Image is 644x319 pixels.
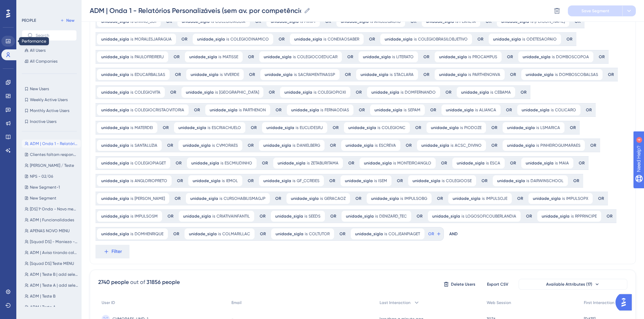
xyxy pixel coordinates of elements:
[408,107,420,113] span: SEPAM
[392,54,395,60] span: is
[421,143,449,148] span: unidade_sigla
[210,107,238,113] span: unidade_sigla
[297,54,337,60] span: COLEGIOCOEDUCAR
[291,196,319,201] span: unidade_sigla
[30,163,74,168] span: [PERSON_NAME] / Teste
[22,18,36,23] div: PEOPLE
[468,54,471,60] span: is
[536,143,539,148] span: is
[225,160,252,166] span: ESCMIUDINHO
[30,174,53,179] span: NPS - 02/06
[460,125,463,130] span: is
[297,143,320,148] span: DANIELBERG
[293,143,295,148] span: is
[22,303,81,311] button: ADM | Teste A
[570,125,576,130] div: OR
[101,196,129,201] span: unidade_sigla
[181,36,187,42] div: OR
[30,283,78,288] span: ADM | Teste A | add seleção
[566,196,588,201] span: IMPULSOPX
[507,125,535,130] span: unidade_sigla
[446,90,451,95] div: OR
[22,183,81,191] button: New Segment-1
[493,36,521,42] span: unidade_sigla
[2,4,14,16] img: launcher-image-alternative-text
[355,196,361,201] div: OR
[130,178,133,184] span: is
[30,86,49,92] span: New Users
[167,143,173,148] div: OR
[135,143,157,148] span: SANTALUZIA
[30,97,68,102] span: Weekly Active Users
[30,261,74,266] span: [Squad DS] Teste MENU
[400,196,403,201] span: is
[251,125,257,130] div: OR
[555,72,558,77] span: is
[216,143,238,148] span: CVMORAES
[482,196,485,201] span: is
[598,196,604,201] div: OR
[263,143,291,148] span: unidade_sigla
[378,178,387,184] span: ISEM
[536,125,539,130] span: is
[479,107,496,113] span: ALIANCA
[22,46,77,54] button: All Users
[30,217,74,223] span: ADM | Funcionalidades
[135,90,160,95] span: COLEGIOVITA
[300,125,323,130] span: EUCLIDESRJ
[481,279,515,290] button: Export CSV
[394,72,414,77] span: STACLARA
[599,54,605,60] div: OR
[314,90,316,95] span: is
[568,5,622,16] button: Save Segment
[22,57,77,65] button: All Companies
[47,3,49,9] div: 4
[101,213,129,219] span: unidade_sigla
[461,90,489,95] span: unidade_sigla
[135,54,164,60] span: PAULOFREIRERJ
[174,54,179,60] div: OR
[222,178,225,184] span: is
[22,140,81,148] button: ADM | Onda 1 - Relatórios Personalizáveis (sem av. por competência e inclusos na V0)
[522,36,525,42] span: is
[404,107,406,113] span: is
[111,248,122,256] span: Filter
[248,54,254,60] div: OR
[191,72,219,77] span: unidade_sigla
[375,107,402,113] span: unidade_sigla
[30,108,69,113] span: Monthly Active Users
[224,72,239,77] span: VIVERDE
[325,107,349,113] span: FERNAODIAS
[330,143,336,148] div: OR
[22,227,81,235] button: APENAS NOVO MENU
[30,239,78,244] span: [Squad DS] - Maniezo - CSAT do Novo menu
[177,178,183,184] div: OR
[101,90,129,95] span: unidade_sigla
[30,152,78,157] span: Clientes faltam responder NPS
[197,36,225,42] span: unidade_sigla
[22,85,77,93] button: New Users
[130,143,133,148] span: is
[176,160,181,166] div: OR
[328,36,359,42] span: CONEXAOSABER
[135,178,167,184] span: ANGLORIOPRETO
[269,90,275,95] div: OR
[22,281,81,289] button: ADM | Teste A | add seleção
[135,213,158,219] span: IMPULSOSM
[397,178,403,184] div: OR
[555,160,558,166] span: is
[278,160,306,166] span: unidade_sigla
[194,107,200,113] div: OR
[130,125,133,130] span: is
[507,143,535,148] span: unidade_sigla
[266,125,294,130] span: unidade_sigla
[464,125,482,130] span: PIODOZE
[517,196,523,201] div: OR
[101,160,129,166] span: unidade_sigla
[22,172,81,180] button: NPS - 02/06
[404,196,427,201] span: IMPULSOBG
[262,160,268,166] div: OR
[30,250,78,255] span: ADM | Aviso tirando colegio do teste NOVOMENU
[22,216,81,224] button: ADM | Funcionalidades
[507,54,513,60] div: OR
